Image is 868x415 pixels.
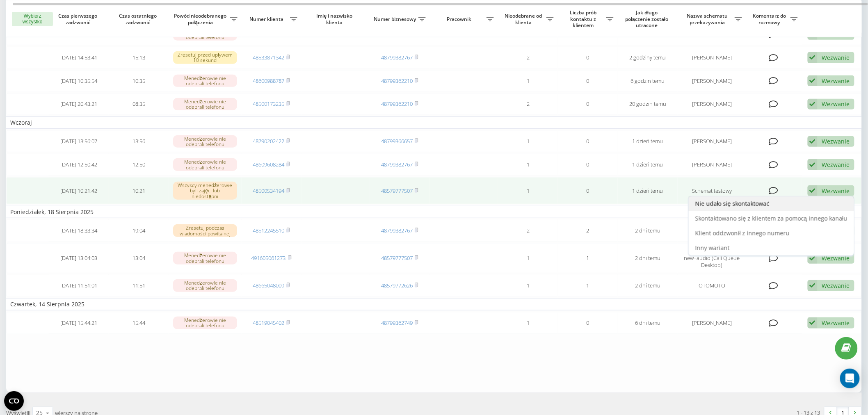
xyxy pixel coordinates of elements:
div: Wezwanie [822,137,850,145]
td: [PERSON_NAME] [678,220,746,242]
td: 1 [498,130,558,152]
span: Czas pierwszego zadzwonić [56,13,102,25]
td: 2 [498,93,558,115]
span: Powód nieodebranego połączenia [173,13,230,25]
div: Menedżerowie nie odebrali telefonu [173,252,238,264]
td: [DATE] 20:43:21 [49,93,109,115]
td: 0 [558,154,618,176]
td: 08:35 [109,93,169,115]
a: 48533871342 [253,54,284,61]
td: [DATE] 10:21:42 [49,177,109,204]
div: Wezwanie [822,282,850,290]
td: 12:50 [109,154,169,176]
span: Nie udało się skontaktować [695,200,770,207]
td: [DATE] 18:33:34 [49,220,109,242]
a: 48799382767 [381,227,413,234]
td: 2 [558,220,618,242]
div: Wezwanie [822,254,850,262]
td: 1 [498,70,558,92]
div: Wszyscy menedżerowie byli zajęci lub niedostępni [173,182,238,200]
a: 48799362210 [381,77,413,84]
span: Nazwa schematu przekazywania [682,13,735,25]
td: 1 [498,312,558,334]
td: 1 [498,275,558,296]
span: Komentarz do rozmowy [750,13,790,25]
span: Inny wariant [695,244,730,252]
td: 0 [558,70,618,92]
td: 11:51 [109,275,169,296]
a: 48609608284 [253,161,284,168]
span: Numer klienta [246,16,290,23]
td: [DATE] 15:44:21 [49,312,109,334]
td: 13:56 [109,130,169,152]
td: OTOMOTO [678,275,746,296]
a: 48600988787 [253,77,284,84]
td: Wczoraj [6,116,862,129]
td: 19:04 [109,220,169,242]
td: 2 [498,47,558,68]
td: 13:04 [109,243,169,273]
td: 6 godzin temu [618,70,678,92]
td: [DATE] 14:53:41 [49,47,109,68]
a: 48790202422 [253,137,284,145]
td: press 1 (sales dep) new+audio (Call Queue Desktop) [678,243,746,273]
td: 1 dzień temu [618,130,678,152]
td: 0 [558,312,618,334]
span: Jak długo połączenie zostało utracone [625,9,671,29]
td: 2 dni temu [618,220,678,242]
td: 1 [558,243,618,273]
td: 1 [498,177,558,204]
span: Pracownik [434,16,487,23]
div: Menedżerowie nie odebrali telefonu [173,279,238,292]
td: [DATE] 10:35:54 [49,70,109,92]
a: 48512245510 [253,227,284,234]
td: [DATE] 13:56:07 [49,130,109,152]
td: [PERSON_NAME] [678,312,746,334]
td: 15:44 [109,312,169,334]
a: 491605061273 [251,254,286,262]
td: 10:21 [109,177,169,204]
a: 48579772626 [381,282,413,289]
td: Czwartek, 14 Sierpnia 2025 [6,298,862,310]
td: 0 [558,130,618,152]
button: Wybierz wszystko [12,12,53,27]
td: 2 dni temu [618,275,678,296]
a: 48519045402 [253,319,284,326]
td: Poniedziałek, 18 Sierpnia 2025 [6,206,862,218]
span: Klient oddzwonił z innego numeru [695,229,790,237]
a: 48799382767 [381,161,413,168]
span: Czas ostatniego zadzwonić [116,13,162,25]
td: 0 [558,47,618,68]
td: [PERSON_NAME] [678,70,746,92]
a: 48500534194 [253,187,284,194]
td: [PERSON_NAME] [678,130,746,152]
td: 1 dzień temu [618,177,678,204]
div: Wezwanie [822,100,850,108]
td: [PERSON_NAME] [678,93,746,115]
td: 1 dzień temu [618,154,678,176]
div: Wezwanie [822,319,850,327]
td: 6 dni temu [618,312,678,334]
td: [DATE] 13:04:03 [49,243,109,273]
div: Menedżerowie nie odebrali telefonu [173,98,238,110]
td: 10:35 [109,70,169,92]
td: 2 godziny temu [618,47,678,68]
a: 48665048009 [253,282,284,289]
td: 0 [558,93,618,115]
div: Wezwanie [822,77,850,85]
div: Zresetuj przed upływem 10 sekund [173,51,238,64]
span: Liczba prób kontaktu z klientem [562,9,606,29]
a: 48799362210 [381,100,413,107]
td: 1 [498,154,558,176]
td: [DATE] 12:50:42 [49,154,109,176]
div: Zresetuj podczas wiadomości powitalnej [173,224,238,237]
td: 20 godzin temu [618,93,678,115]
a: 48500173235 [253,100,284,107]
td: [PERSON_NAME] [678,154,746,176]
div: Wezwanie [822,187,850,195]
div: Wezwanie [822,161,850,169]
div: Menedżerowie nie odebrali telefonu [173,158,238,171]
button: Open CMP widget [4,391,24,411]
td: 2 dni temu [618,243,678,273]
span: Imię i nazwisko klienta [308,13,363,25]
